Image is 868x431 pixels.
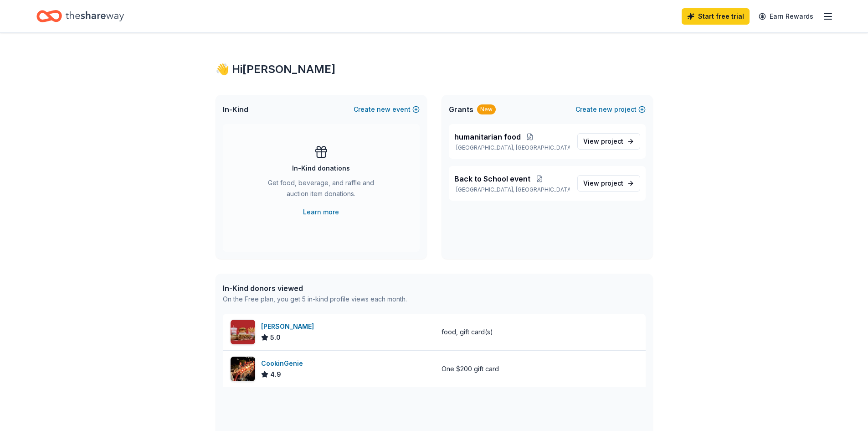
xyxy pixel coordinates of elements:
span: Back to School event [454,173,530,184]
a: Learn more [303,207,339,218]
div: New [477,104,496,114]
span: Grants [449,104,473,115]
p: [GEOGRAPHIC_DATA], [GEOGRAPHIC_DATA] [454,186,570,193]
span: 5.0 [270,332,281,343]
a: Home [36,5,124,27]
span: View [583,178,623,189]
div: On the Free plan, you get 5 in-kind profile views each month. [223,294,407,305]
div: Get food, beverage, and raffle and auction item donations. [259,177,383,203]
div: 👋 Hi [PERSON_NAME] [216,62,653,77]
span: new [599,104,612,115]
button: Createnewproject [575,104,646,115]
span: View [583,136,623,147]
div: CookinGenie [261,358,307,369]
div: [PERSON_NAME] [261,321,318,332]
button: Createnewevent [354,104,420,115]
img: Image for CookinGenie [231,357,255,381]
a: View project [577,175,640,192]
div: In-Kind donations [292,163,350,174]
a: Start free trial [682,8,750,25]
span: project [601,179,623,187]
div: One $200 gift card [442,363,499,374]
div: In-Kind donors viewed [223,283,407,294]
a: Earn Rewards [753,8,819,25]
span: project [601,137,623,145]
span: 4.9 [270,369,281,380]
span: humanitarian food [454,131,521,142]
p: [GEOGRAPHIC_DATA], [GEOGRAPHIC_DATA] [454,144,570,151]
span: new [377,104,390,115]
div: food, gift card(s) [442,327,493,338]
img: Image for Portillo's [231,320,255,344]
a: View project [577,133,640,150]
span: In-Kind [223,104,248,115]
